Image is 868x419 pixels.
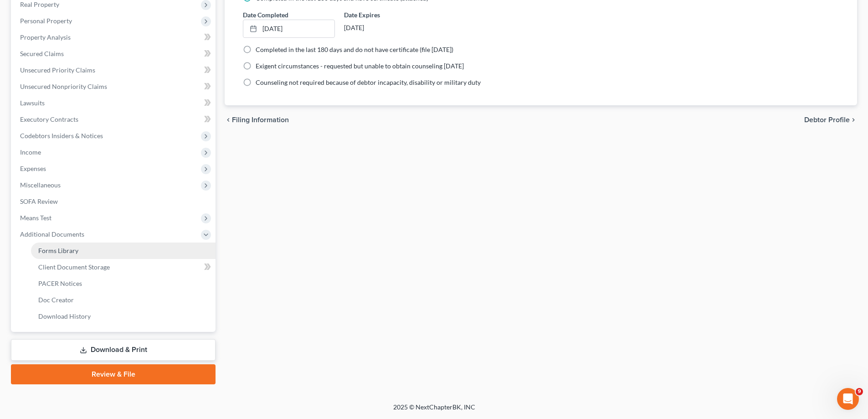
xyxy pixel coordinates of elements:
[20,148,41,156] span: Income
[804,116,857,124] button: Debtor Profile chevron_right
[31,243,216,259] a: Forms Library
[11,364,216,384] a: Review & File
[38,247,78,254] span: Forms Library
[20,83,107,90] span: Unsecured Nonpriority Claims
[256,46,453,53] span: Completed in the last 180 days and do not have certificate (file [DATE])
[31,259,216,275] a: Client Document Storage
[856,388,863,395] span: 9
[243,10,288,20] label: Date Completed
[13,46,216,62] a: Secured Claims
[20,0,59,8] span: Real Property
[38,263,110,271] span: Client Document Storage
[31,275,216,292] a: PACER Notices
[20,33,71,41] span: Property Analysis
[225,116,232,124] i: chevron_left
[11,339,216,361] a: Download & Print
[344,10,436,20] label: Date Expires
[225,116,289,124] button: chevron_left Filing Information
[13,111,216,128] a: Executory Contracts
[20,181,61,189] span: Miscellaneous
[243,20,334,37] a: [DATE]
[13,78,216,95] a: Unsecured Nonpriority Claims
[256,78,481,86] span: Counseling not required because of debtor incapacity, disability or military duty
[850,116,857,124] i: chevron_right
[175,403,694,419] div: 2025 © NextChapterBK, INC
[20,214,51,222] span: Means Test
[13,193,216,210] a: SOFA Review
[232,116,289,124] span: Filing Information
[20,17,72,25] span: Personal Property
[38,312,91,320] span: Download History
[20,99,45,107] span: Lawsuits
[38,279,82,287] span: PACER Notices
[344,20,436,36] div: [DATE]
[31,308,216,325] a: Download History
[20,115,78,123] span: Executory Contracts
[20,66,95,74] span: Unsecured Priority Claims
[13,62,216,78] a: Unsecured Priority Claims
[20,197,58,205] span: SOFA Review
[20,132,103,140] span: Codebtors Insiders & Notices
[837,388,859,410] iframe: Intercom live chat
[13,29,216,46] a: Property Analysis
[31,292,216,308] a: Doc Creator
[256,62,464,70] span: Exigent circumstances - requested but unable to obtain counseling [DATE]
[804,116,850,124] span: Debtor Profile
[20,230,84,238] span: Additional Documents
[20,50,64,57] span: Secured Claims
[20,165,46,172] span: Expenses
[38,296,74,304] span: Doc Creator
[13,95,216,111] a: Lawsuits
